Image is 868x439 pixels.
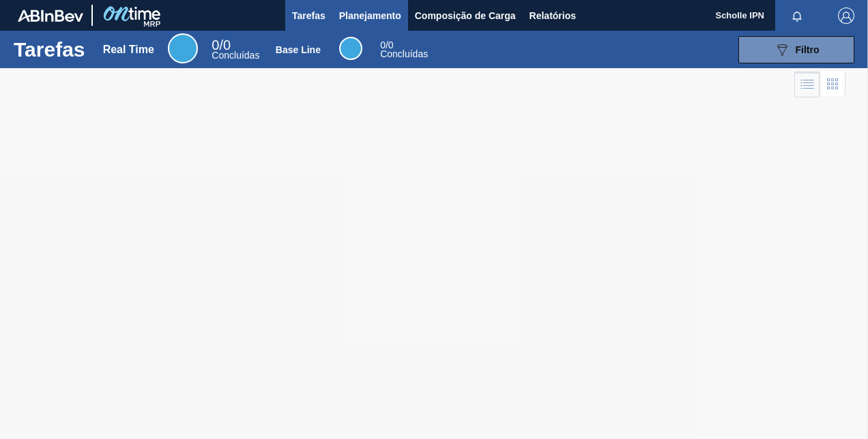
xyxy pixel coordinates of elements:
[838,7,854,24] img: Logout
[292,7,325,24] span: Tarefas
[380,48,428,59] span: Concluídas
[212,50,259,61] span: Concluídas
[380,40,393,50] span: / 0
[18,10,83,22] img: TNhmsLtSVTkK8tSr43FrP2fwEKptu5GPRR3wAAAABJRU5ErkJggg==
[380,41,428,59] div: Base Line
[415,7,516,24] span: Composição de Carga
[14,42,85,57] h1: Tarefas
[775,6,819,25] button: Notificações
[103,44,154,56] div: Real Time
[339,37,362,60] div: Base Line
[168,33,198,63] div: Real Time
[212,37,231,52] span: / 0
[339,7,401,24] span: Planejamento
[380,40,386,50] span: 0
[212,37,219,52] span: 0
[530,7,576,24] span: Relatórios
[738,36,854,63] button: Filtro
[276,44,321,55] div: Base Line
[212,40,259,60] div: Real Time
[796,44,820,55] span: Filtro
